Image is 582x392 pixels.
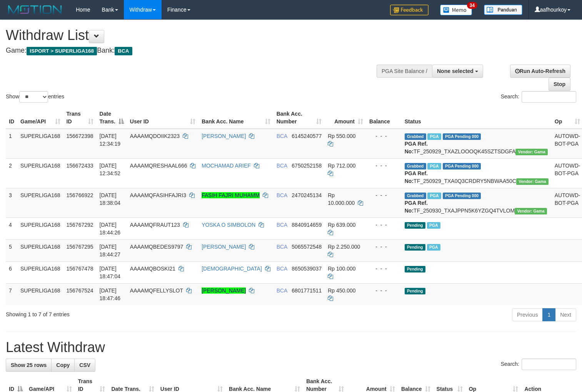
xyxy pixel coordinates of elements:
[17,239,63,261] td: SUPERLIGA168
[277,192,287,198] span: BCA
[402,158,552,188] td: TF_250929_TXA0Q3CRDRY5NBWAA50C
[277,287,287,294] span: BCA
[432,65,483,78] button: None selected
[515,208,547,214] span: Vendor URL: https://trx31.1velocity.biz
[17,129,63,159] td: SUPERLIGA168
[67,222,93,228] span: 156767292
[405,170,428,184] b: PGA Ref. No:
[405,222,425,229] span: Pending
[17,283,63,305] td: SUPERLIGA168
[405,266,425,272] span: Pending
[522,91,576,103] input: Search:
[63,107,97,129] th: Trans ID: activate to sort column ascending
[100,133,121,147] span: [DATE] 12:34:19
[467,2,477,9] span: 34
[369,221,399,229] div: - - -
[402,129,552,159] td: TF_250929_TXAZLOOOQK45SZTSDGFA
[67,192,93,198] span: 156766922
[292,222,322,228] span: Copy 8840914659 to clipboard
[67,287,93,294] span: 156767524
[402,188,552,218] td: TF_250930_TXAJPPN5K6YZGQ4TVLOM
[6,261,17,283] td: 6
[17,218,63,239] td: SUPERLIGA168
[6,188,17,218] td: 3
[427,163,441,169] span: Marked by aafsoycanthlai
[369,243,399,251] div: - - -
[115,47,132,55] span: BCA
[277,133,287,139] span: BCA
[6,47,380,55] h4: Game: Bank:
[67,133,93,139] span: 156672398
[100,163,121,176] span: [DATE] 12:34:52
[292,163,322,169] span: Copy 6750252158 to clipboard
[273,107,325,129] th: Bank Acc. Number: activate to sort column ascending
[369,132,399,140] div: - - -
[202,287,246,294] a: [PERSON_NAME]
[328,133,355,139] span: Rp 550.000
[369,162,399,169] div: - - -
[390,5,429,15] img: Feedback.jpg
[6,91,64,103] label: Show entries
[100,287,121,301] span: [DATE] 18:47:46
[427,244,440,251] span: Marked by aafsoycanthlai
[292,133,322,139] span: Copy 6145240577 to clipboard
[202,133,246,139] a: [PERSON_NAME]
[405,163,426,169] span: Grabbed
[366,107,402,129] th: Balance
[325,107,366,129] th: Amount: activate to sort column ascending
[6,218,17,239] td: 4
[555,308,576,321] a: Next
[522,359,576,370] input: Search:
[6,307,237,318] div: Showing 1 to 7 of 7 entries
[97,107,127,129] th: Date Trans.: activate to sort column descending
[202,222,255,228] a: YOSKA O SIMBOLON
[6,359,52,372] a: Show 25 rows
[328,222,355,228] span: Rp 639.000
[6,340,576,355] h1: Latest Withdraw
[516,178,549,185] span: Vendor URL: https://trx31.1velocity.biz
[405,141,428,154] b: PGA Ref. No:
[484,5,522,15] img: panduan.png
[130,222,180,228] span: AAAAMQFRAUT123
[501,91,576,103] label: Search:
[17,107,63,129] th: Game/API: activate to sort column ascending
[549,78,570,91] a: Stop
[405,244,425,251] span: Pending
[130,287,183,294] span: AAAAMQFELLYSLOT
[328,266,355,272] span: Rp 100.000
[17,188,63,218] td: SUPERLIGA168
[130,266,175,272] span: AAAAMQBOSKI21
[130,244,183,250] span: AAAAMQBEDES9797
[292,244,322,250] span: Copy 5065572548 to clipboard
[27,47,97,55] span: ISPORT > SUPERLIGA168
[402,107,552,129] th: Status
[6,239,17,261] td: 5
[369,265,399,272] div: - - -
[6,283,17,305] td: 7
[443,133,481,140] span: PGA Pending
[377,65,432,78] div: PGA Site Balance /
[443,163,481,169] span: PGA Pending
[542,308,555,321] a: 1
[6,28,380,43] h1: Withdraw List
[11,362,47,368] span: Show 25 rows
[427,133,441,140] span: Marked by aafsoycanthlai
[100,266,121,279] span: [DATE] 18:47:04
[292,266,322,272] span: Copy 8650539037 to clipboard
[19,91,48,103] select: Showentries
[437,68,474,74] span: None selected
[6,4,64,15] img: MOTION_logo.png
[405,133,426,140] span: Grabbed
[51,359,75,372] a: Copy
[277,266,287,272] span: BCA
[292,287,322,294] span: Copy 6801771511 to clipboard
[427,193,441,199] span: Marked by aafsoumeymey
[100,244,121,257] span: [DATE] 18:44:27
[515,149,548,155] span: Vendor URL: https://trx31.1velocity.biz
[6,129,17,159] td: 1
[67,266,93,272] span: 156767478
[100,192,121,206] span: [DATE] 18:38:04
[443,193,481,199] span: PGA Pending
[17,158,63,188] td: SUPERLIGA168
[501,359,576,370] label: Search:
